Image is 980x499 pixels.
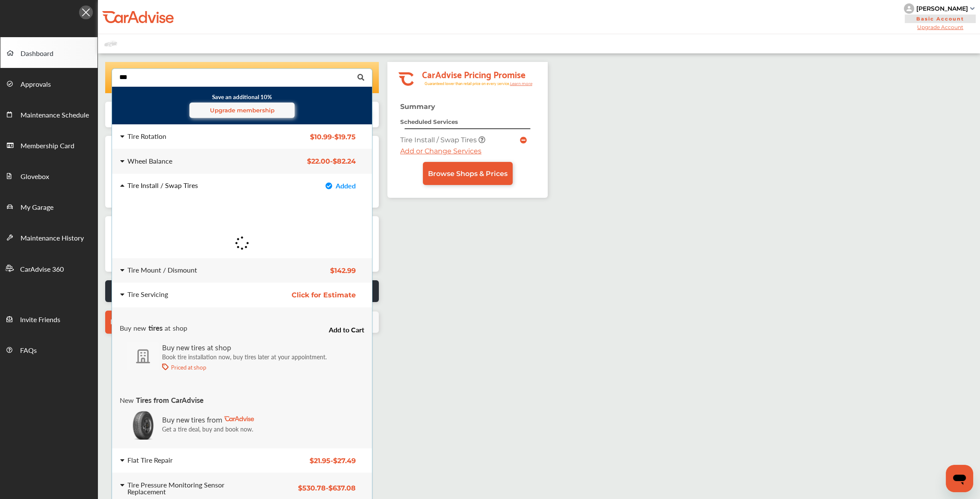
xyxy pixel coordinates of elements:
span: Glovebox [21,171,49,182]
div: [PERSON_NAME] [916,5,968,12]
span: CarAdvise 360 [20,264,64,275]
a: Browse Shops & Prices [423,162,513,185]
img: placeholder_car.fcab19be.svg [104,38,117,49]
a: My Garage [0,191,97,222]
span: $21.95 - $27.49 [310,457,356,465]
div: Tire Mount / Dismount [127,267,197,273]
a: Browse Services [105,311,173,334]
p: Book tire installation now, buy tires later at your appointment. [162,353,327,360]
a: Add or Change Services [400,147,481,155]
span: tires [148,323,162,333]
p: Priced at shop [171,364,206,370]
strong: Scheduled Services [400,118,458,125]
span: Dashboard [21,48,53,59]
a: Maintenance Schedule [0,99,97,129]
span: Tires from CarAdvise [136,395,204,405]
span: $142.99 [330,267,356,275]
a: Upgrade membership [189,103,295,118]
span: $530.78 - $637.08 [298,484,356,492]
div: Buy new tires from [162,412,254,426]
div: Buy new tires at shop [162,340,327,353]
small: Save an additional 10% [118,93,366,118]
span: Browse Shops & Prices [428,170,508,178]
strong: Summary [400,103,435,111]
a: Issues or Questions? Call CarAdvise [PHONE_NUMBER] [105,280,379,302]
tspan: Guaranteed lower than retail price on every service. [424,81,510,86]
img: sCxJUJ+qAmfqhQGDUl18vwLg4ZYJ6CxN7XmbOMBAAAAAElFTkSuQmCC [970,7,974,10]
div: Buy new at shop [120,324,187,332]
span: Basic Account [905,15,976,23]
div: Flat Tire Repair [127,457,173,464]
div: Add to Cart [329,316,380,333]
span: Maintenance History [21,233,84,244]
a: Maintenance History [0,222,97,252]
img: tire-at-shop.8d87e6de.svg [127,342,159,371]
tspan: CarAdvise Pricing Promise [422,66,525,82]
span: $10.99 - $19.75 [310,133,356,141]
a: Approvals [0,68,97,99]
a: Glovebox [0,160,97,191]
img: knH8PDtVvWoAbQRylUukY18CTiRevjo20fAtgn5MLBQj4uumYvk2MzTtcAIzfGAtb1XOLVMAvhLuqoNAbL4reqehy0jehNKdM... [904,3,914,14]
span: Upgrade membership [210,107,275,114]
span: Maintenance Schedule [21,110,89,121]
span: Click for Estimate [292,291,356,299]
span: Membership Card [21,141,74,152]
div: Tire Rotation [127,133,166,140]
span: $22.00 - $82.24 [307,157,356,165]
img: Icon.5fd9dcc7.svg [79,6,93,19]
div: Tire Servicing [127,291,168,298]
span: Upgrade Account [904,24,977,30]
div: Wheel Balance [127,158,172,164]
p: Get a tire deal, buy and book now. [162,426,254,432]
div: Tire Install / Swap Tires [127,182,198,189]
tspan: Learn more [510,81,532,86]
iframe: Button to launch messaging window [946,465,973,492]
span: Invite Friends [20,314,60,326]
img: new_tires_logo.0a1ed786.svg [127,411,159,440]
span: FAQs [20,345,37,356]
img: price-tag.a6a2772c.svg [162,364,169,370]
span: Added [336,181,356,191]
span: Browse Services [110,318,168,326]
a: Dashboard [0,37,97,68]
a: Membership Card [0,129,97,160]
span: Approvals [21,79,51,90]
span: Tire Install / Swap Tires [400,136,478,144]
div: New [120,396,204,404]
img: CarAdvise-Logo.a185816e.svg [224,417,254,422]
span: My Garage [21,202,53,213]
div: Tire Pressure Monitoring Sensor Replacement [127,481,257,495]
